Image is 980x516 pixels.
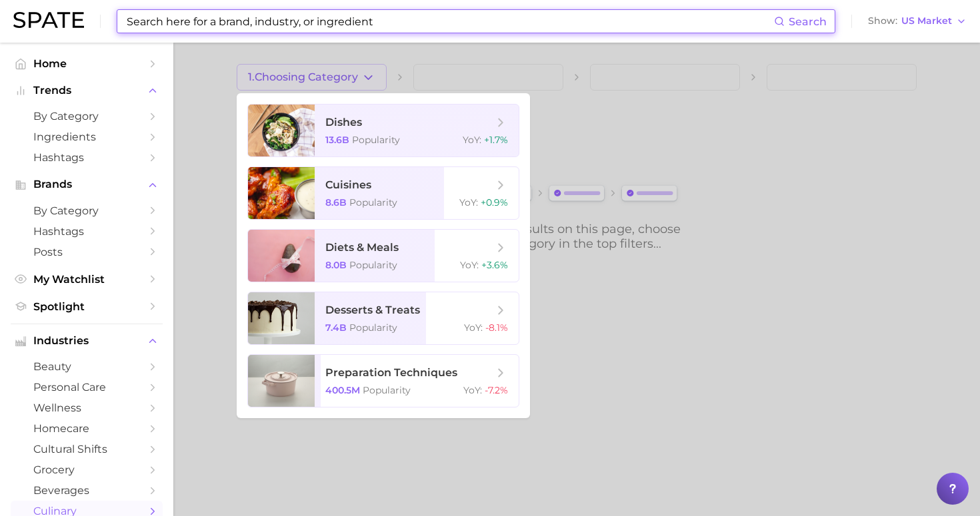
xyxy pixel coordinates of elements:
span: Search [789,15,827,28]
input: Search here for a brand, industry, or ingredient [125,10,774,33]
span: grocery [33,463,140,476]
span: Hashtags [33,225,140,238]
span: by Category [33,110,140,123]
a: Posts [11,242,163,262]
a: grocery [11,459,163,480]
span: YoY : [459,196,478,208]
span: YoY : [463,134,481,146]
span: YoY : [464,322,483,334]
span: 13.6b [325,134,349,146]
span: cultural shifts [33,443,140,455]
a: personal care [11,377,163,397]
span: YoY : [463,384,482,396]
span: Popularity [352,134,400,146]
span: beauty [33,360,140,373]
a: by Category [11,106,163,127]
button: ShowUS Market [865,13,970,30]
span: Show [868,17,897,25]
span: cuisines [325,178,371,191]
span: personal care [33,381,140,393]
img: SPATE [13,12,84,28]
a: wellness [11,397,163,418]
a: beverages [11,480,163,501]
span: 8.6b [325,196,347,208]
span: dishes [325,116,362,129]
span: +1.7% [484,134,508,146]
span: Home [33,57,140,70]
span: desserts & treats [325,304,420,316]
span: +0.9% [481,196,508,208]
span: Spotlight [33,300,140,313]
span: preparation techniques [325,366,457,379]
span: Ingredients [33,130,140,143]
a: beauty [11,356,163,377]
span: Popularity [349,196,397,208]
a: cultural shifts [11,439,163,459]
span: US Market [901,17,952,25]
span: -7.2% [485,384,508,396]
span: 7.4b [325,322,347,334]
a: Ingredients [11,127,163,147]
span: Industries [33,335,140,347]
span: Hashtags [33,151,140,164]
span: Trends [33,85,140,97]
span: 400.5m [325,384,360,396]
a: by Category [11,200,163,221]
span: wellness [33,401,140,414]
a: Hashtags [11,147,163,168]
span: diets & meals [325,241,399,254]
a: Home [11,53,163,74]
button: Brands [11,174,163,194]
span: by Category [33,204,140,217]
span: Popularity [349,322,397,334]
span: My Watchlist [33,273,140,286]
a: Hashtags [11,221,163,242]
span: -8.1% [485,322,508,334]
span: +3.6% [481,259,508,271]
span: Popularity [349,259,397,271]
span: Popularity [363,384,411,396]
button: Trends [11,81,163,101]
span: beverages [33,484,140,497]
button: Industries [11,331,163,351]
span: YoY : [460,259,479,271]
span: homecare [33,422,140,435]
a: My Watchlist [11,269,163,290]
ul: 1.Choosing Category [237,93,530,418]
span: 8.0b [325,259,347,271]
span: Posts [33,246,140,258]
a: homecare [11,418,163,439]
span: Brands [33,178,140,190]
a: Spotlight [11,296,163,317]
